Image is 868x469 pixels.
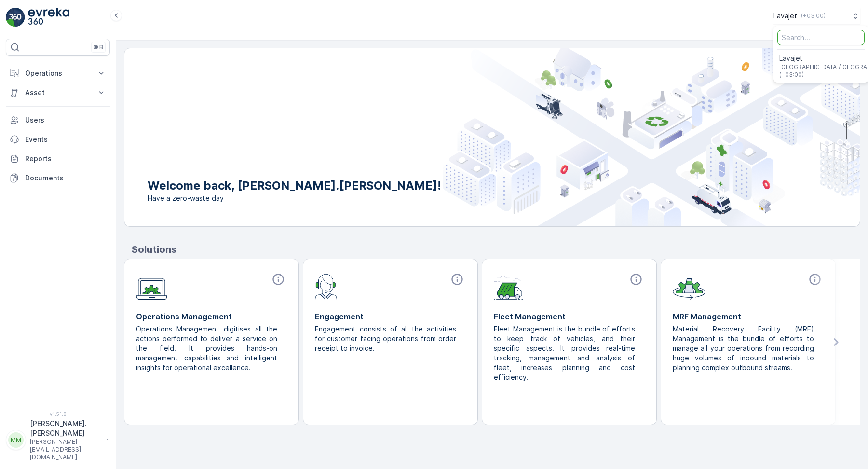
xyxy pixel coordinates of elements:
[6,419,110,461] button: MM[PERSON_NAME].[PERSON_NAME][PERSON_NAME][EMAIL_ADDRESS][DOMAIN_NAME]
[673,273,705,300] img: module-icon
[8,432,24,448] div: MM
[136,311,287,322] p: Operations Management
[28,8,69,27] img: logo_light-DOdMpM7g.png
[673,324,816,372] p: Material Recovery Facility (MRF) Management is the bundle of efforts to manage all your operation...
[773,8,860,24] button: Lavajet(+03:00)
[25,88,91,97] p: Asset
[136,324,279,372] p: Operations Management digitises all the actions performed to deliver a service on the field. It p...
[801,12,826,20] p: ( +03:00 )
[777,30,865,45] input: Search...
[6,411,110,417] span: v 1.51.0
[494,273,523,300] img: module-icon
[25,173,106,183] p: Documents
[6,110,110,130] a: Users
[494,311,645,322] p: Fleet Management
[6,168,110,188] a: Documents
[6,149,110,168] a: Reports
[94,43,103,51] p: ⌘B
[148,178,441,193] p: Welcome back, [PERSON_NAME].[PERSON_NAME]!
[315,273,338,300] img: module-icon
[443,48,860,226] img: city illustration
[136,273,167,300] img: module-icon
[25,69,91,78] p: Operations
[6,64,110,83] button: Operations
[30,438,101,461] p: [PERSON_NAME][EMAIL_ADDRESS][DOMAIN_NAME]
[773,11,797,21] p: Lavajet
[315,311,466,322] p: Engagement
[6,83,110,102] button: Asset
[494,324,637,382] p: Fleet Management is the bundle of efforts to keep track of vehicles, and their specific aspects. ...
[6,130,110,149] a: Events
[30,419,101,438] p: [PERSON_NAME].[PERSON_NAME]
[25,154,106,164] p: Reports
[25,135,106,144] p: Events
[315,324,458,353] p: Engagement consists of all the activities for customer facing operations from order receipt to in...
[673,311,824,322] p: MRF Management
[25,115,106,125] p: Users
[132,242,860,257] p: Solutions
[6,8,25,27] img: logo
[148,193,441,203] span: Have a zero-waste day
